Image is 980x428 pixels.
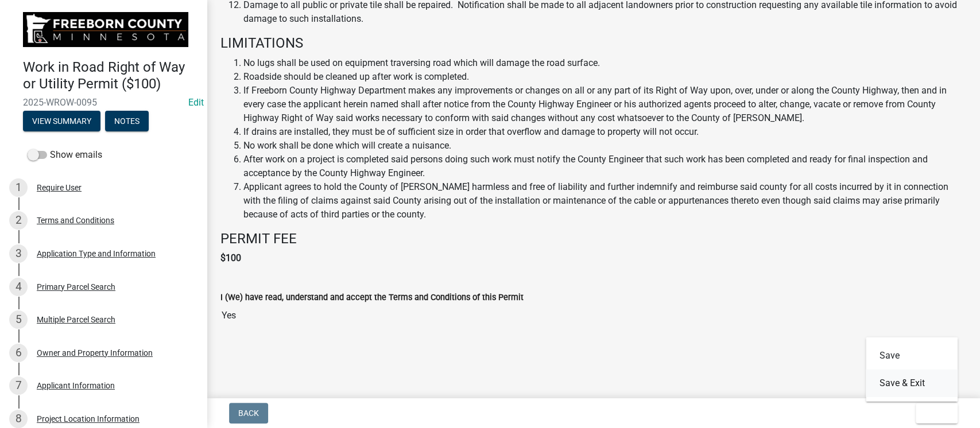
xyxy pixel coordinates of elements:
[866,342,958,369] button: Save
[9,376,28,395] div: 7
[23,117,100,126] wm-modal-confirm: Summary
[9,310,28,329] div: 5
[37,316,115,324] div: Multiple Parcel Search
[23,12,188,47] img: Freeborn County, Minnesota
[188,97,204,108] a: Edit
[866,337,958,402] div: Exit
[243,56,966,70] li: No lugs shall be used on equipment traversing road which will damage the road surface.
[866,369,958,397] button: Save & Exit
[220,294,524,302] label: I (We) have read, understand and accept the Terms and Conditions of this Permit
[925,408,942,418] span: Exit
[37,250,156,258] div: Application Type and Information
[28,148,102,162] label: Show emails
[9,410,28,428] div: 8
[9,178,28,197] div: 1
[37,349,153,357] div: Owner and Property Information
[188,97,204,108] wm-modal-confirm: Edit Application Number
[9,211,28,229] div: 2
[105,117,149,126] wm-modal-confirm: Notes
[243,153,966,180] li: After work on a project is completed said persons doing such work must notify the County Engineer...
[105,111,149,131] button: Notes
[229,403,268,423] button: Back
[23,59,197,92] h4: Work in Road Right of Way or Utility Permit ($100)
[220,231,966,247] h4: PERMIT FEE
[9,278,28,296] div: 4
[220,35,966,52] h4: LIMITATIONS
[220,252,241,263] strong: $100
[243,84,966,125] li: If Freeborn County Highway Department makes any improvements or changes on all or any part of its...
[243,70,966,84] li: Roadside should be cleaned up after work is completed.
[23,111,100,131] button: View Summary
[916,403,958,423] button: Exit
[37,415,140,423] div: Project Location Information
[243,180,966,221] li: Applicant agrees to hold the County of [PERSON_NAME] harmless and free of liability and further i...
[243,139,966,153] li: No work shall be done which will create a nuisance.
[9,344,28,362] div: 6
[238,408,259,418] span: Back
[23,97,184,108] span: 2025-WROW-0095
[37,382,115,390] div: Applicant Information
[243,125,966,139] li: If drains are installed, they must be of sufficient size in order that overflow and damage to pro...
[37,283,115,291] div: Primary Parcel Search
[37,184,82,192] div: Require User
[9,244,28,263] div: 3
[37,216,114,224] div: Terms and Conditions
